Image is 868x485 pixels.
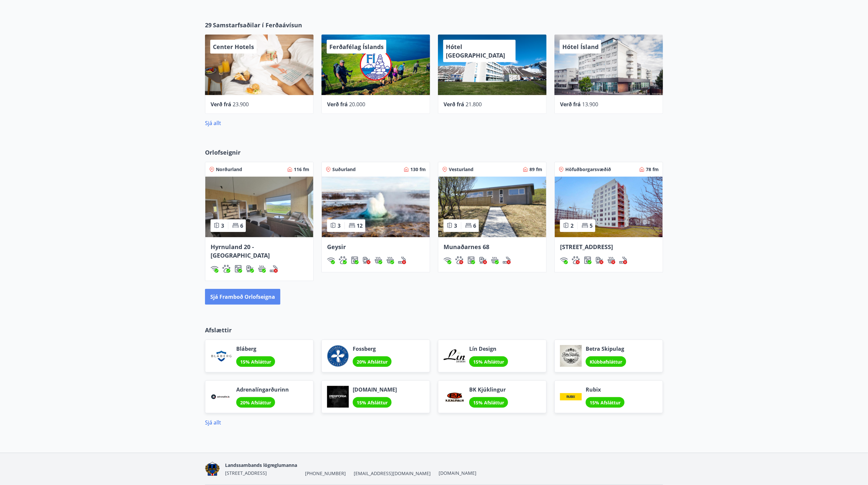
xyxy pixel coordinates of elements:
span: 21.800 [466,101,482,108]
span: Bláberg [236,345,275,352]
span: 20% Afsláttur [240,399,271,406]
a: Sjá allt [205,119,221,127]
img: QNIUl6Cv9L9rHgMXwuzGLuiJOj7RKqxk9mBFPqjq.svg [503,256,511,264]
div: Gæludýr [339,256,347,264]
img: Paella dish [555,177,663,237]
span: Hyrnuland 20 - [GEOGRAPHIC_DATA] [211,243,270,259]
div: Gæludýr [222,265,230,273]
span: Höfuðborgarsvæðið [565,166,611,173]
span: Verð frá [560,101,581,108]
span: 15% Afsláttur [473,399,504,406]
span: 78 fm [646,166,659,173]
span: 116 fm [294,166,309,173]
img: nH7E6Gw2rvWFb8XaSdRp44dhkQaj4PJkOoRYItBQ.svg [596,256,603,264]
button: Sjá framboð orlofseigna [205,289,280,305]
img: HJRyFFsYp6qjeUYhR4dAD8CaCEsnIFYZ05miwXoh.svg [327,256,335,264]
span: 5 [590,222,593,229]
span: [STREET_ADDRESS] [560,243,613,251]
span: 15% Afsláttur [357,399,388,406]
span: 15% Afsláttur [240,359,271,365]
img: pxcaIm5dSOV3FS4whs1soiYWTwFQvksT25a9J10C.svg [572,256,580,264]
span: Verð frá [211,101,231,108]
span: Adrenalíngarðurinn [236,386,289,393]
span: Center Hotels [213,43,254,51]
div: Þráðlaust net [560,256,568,264]
span: 2 [571,222,574,229]
div: Reykingar / Vape [503,256,511,264]
span: 3 [338,222,341,229]
div: Hleðslustöð fyrir rafbíla [596,256,603,264]
span: Ferðafélag Íslands [329,43,384,51]
img: QNIUl6Cv9L9rHgMXwuzGLuiJOj7RKqxk9mBFPqjq.svg [270,265,278,273]
span: 3 [454,222,457,229]
span: Norðurland [216,166,242,173]
img: HJRyFFsYp6qjeUYhR4dAD8CaCEsnIFYZ05miwXoh.svg [560,256,568,264]
p: Afslættir [205,326,663,334]
div: Heitur pottur [491,256,499,264]
img: QNIUl6Cv9L9rHgMXwuzGLuiJOj7RKqxk9mBFPqjq.svg [619,256,627,264]
span: 6 [473,222,476,229]
img: nH7E6Gw2rvWFb8XaSdRp44dhkQaj4PJkOoRYItBQ.svg [246,265,254,273]
div: Þvottavél [351,256,359,264]
span: 29 [205,21,212,29]
img: SJj2vZRIhV3BpGWEavGrun1QpCHThV64o0tEtO0y.svg [374,256,382,264]
span: Rubix [586,386,625,393]
div: Þvottavél [584,256,592,264]
div: Gæludýr [455,256,463,264]
img: pxcaIm5dSOV3FS4whs1soiYWTwFQvksT25a9J10C.svg [339,256,347,264]
div: Reykingar / Vape [619,256,627,264]
div: Hleðslustöð fyrir rafbíla [363,256,370,264]
img: Paella dish [438,177,546,237]
img: 1cqKbADZNYZ4wXUG0EC2JmCwhQh0Y6EN22Kw4FTY.png [205,462,220,476]
img: Paella dish [322,177,430,237]
img: nH7E6Gw2rvWFb8XaSdRp44dhkQaj4PJkOoRYItBQ.svg [363,256,370,264]
div: Gæludýr [572,256,580,264]
img: HJRyFFsYp6qjeUYhR4dAD8CaCEsnIFYZ05miwXoh.svg [444,256,451,264]
div: Reykingar / Vape [270,265,278,273]
span: 20.000 [349,101,365,108]
span: 89 fm [529,166,542,173]
span: Fossberg [353,345,392,352]
img: QNIUl6Cv9L9rHgMXwuzGLuiJOj7RKqxk9mBFPqjq.svg [398,256,406,264]
a: [DOMAIN_NAME] [439,470,477,476]
span: Munaðarnes 68 [444,243,489,251]
div: Rafmagnspottur [374,256,382,264]
span: Betra Skipulag [586,345,626,352]
span: Hótel Ísland [562,43,599,51]
span: 20% Afsláttur [357,359,388,365]
img: Dl16BY4EX9PAW649lg1C3oBuIaAsR6QVDQBO2cTm.svg [584,256,592,264]
span: 12 [357,222,363,229]
div: Þráðlaust net [211,265,218,273]
span: [PHONE_NUMBER] [305,470,346,477]
div: Heitur pottur [258,265,266,273]
div: Reykingar / Vape [398,256,406,264]
span: [STREET_ADDRESS] [225,470,267,476]
span: 15% Afsláttur [590,399,621,406]
img: h89QDIuHlAdpqTriuIvuEWkTH976fOgBEOOeu1mi.svg [258,265,266,273]
span: Suðurland [332,166,356,173]
span: Lín Design [469,345,508,352]
span: 13.900 [582,101,598,108]
span: [EMAIL_ADDRESS][DOMAIN_NAME] [354,470,431,477]
span: 3 [221,222,224,229]
a: Sjá allt [205,419,221,426]
span: Landssambands lögreglumanna [225,462,297,468]
span: 6 [240,222,243,229]
div: Heitur pottur [607,256,615,264]
div: Þráðlaust net [327,256,335,264]
span: [DOMAIN_NAME] [353,386,397,393]
span: Klúbbafsláttur [590,359,622,365]
div: Þvottavél [467,256,475,264]
div: Hleðslustöð fyrir rafbíla [479,256,487,264]
img: h89QDIuHlAdpqTriuIvuEWkTH976fOgBEOOeu1mi.svg [607,256,615,264]
span: Verð frá [444,101,464,108]
div: Hleðslustöð fyrir rafbíla [246,265,254,273]
img: h89QDIuHlAdpqTriuIvuEWkTH976fOgBEOOeu1mi.svg [491,256,499,264]
img: h89QDIuHlAdpqTriuIvuEWkTH976fOgBEOOeu1mi.svg [386,256,394,264]
span: Samstarfsaðilar í Ferðaávísun [213,21,302,29]
span: 130 fm [410,166,426,173]
span: 15% Afsláttur [473,359,504,365]
span: Vesturland [449,166,473,173]
img: Dl16BY4EX9PAW649lg1C3oBuIaAsR6QVDQBO2cTm.svg [467,256,475,264]
img: Paella dish [205,177,313,237]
